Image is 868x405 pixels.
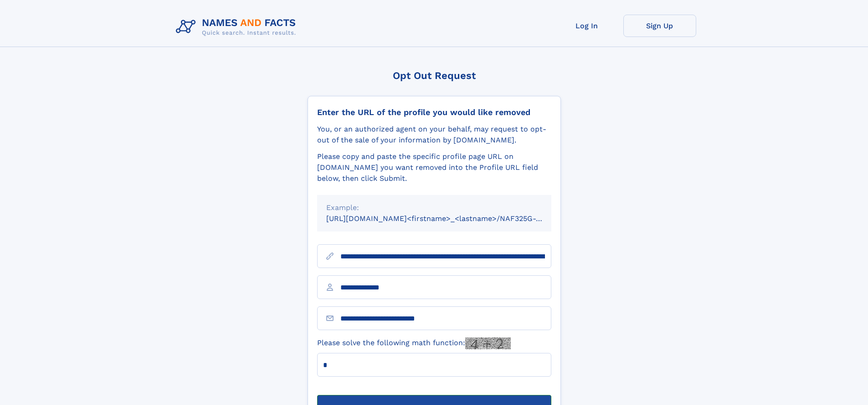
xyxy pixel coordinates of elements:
[172,15,303,39] img: Logo Names and Facts
[326,214,569,223] small: [URL][DOMAIN_NAME]<firstname>_<lastname>/NAF325G-xxxxxxxx
[326,202,542,213] div: Example:
[550,15,623,37] a: Log In
[308,70,561,81] div: Opt Out Request
[317,151,551,184] div: Please copy and paste the specific profile page URL on [DOMAIN_NAME] you want removed into the Pr...
[317,124,551,146] div: You, or an authorized agent on your behalf, may request to opt-out of the sale of your informatio...
[623,15,696,37] a: Sign Up
[317,107,551,117] div: Enter the URL of the profile you would like removed
[317,337,511,349] label: Please solve the following math function:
